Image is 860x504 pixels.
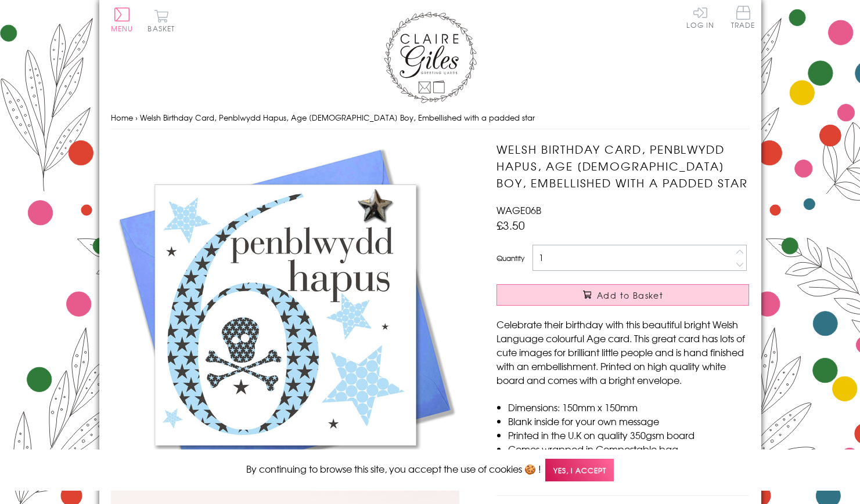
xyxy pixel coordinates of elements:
span: WAGE06B [496,203,541,217]
label: Quantity [496,253,524,263]
span: £3.50 [496,217,525,233]
li: Printed in the U.K on quality 350gsm board [508,428,749,442]
nav: breadcrumbs [111,106,750,130]
span: Add to Basket [597,289,663,301]
li: Comes wrapped in Compostable bag [508,442,749,456]
button: Add to Basket [496,284,749,306]
span: Trade [731,6,755,28]
button: Menu [111,8,134,32]
a: Trade [731,6,755,31]
img: Claire Giles Greetings Cards [384,12,477,103]
a: Home [111,112,133,123]
li: Dimensions: 150mm x 150mm [508,400,749,414]
span: Welsh Birthday Card, Penblwydd Hapus, Age [DEMOGRAPHIC_DATA] Boy, Embellished with a padded star [140,112,535,123]
span: Menu [111,23,134,34]
p: Celebrate their birthday with this beautiful bright Welsh Language colourful Age card. This great... [496,317,749,387]
img: Welsh Birthday Card, Penblwydd Hapus, Age 6 Boy, Embellished with a padded star [111,141,459,489]
span: Yes, I accept [545,459,614,481]
button: Basket [146,9,178,32]
span: › [135,112,138,123]
h1: Welsh Birthday Card, Penblwydd Hapus, Age [DEMOGRAPHIC_DATA] Boy, Embellished with a padded star [496,141,749,191]
li: Blank inside for your own message [508,414,749,428]
a: Log In [686,6,714,28]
